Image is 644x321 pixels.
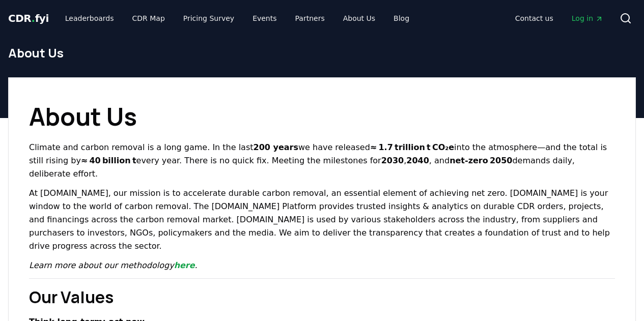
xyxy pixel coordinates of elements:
strong: 2030 [381,156,404,165]
a: Leaderboards [57,9,122,27]
a: Partners [287,9,333,27]
nav: Main [57,9,417,27]
span: Log in [572,13,603,23]
a: CDR.fyi [8,11,49,25]
h1: About Us [8,45,636,61]
a: Contact us [507,9,562,27]
a: CDR Map [124,9,173,27]
strong: 200 years [254,142,298,152]
h2: Our Values [29,285,615,309]
p: Climate and carbon removal is a long game. In the last we have released into the atmosphere—and t... [29,141,615,181]
strong: ≈ 1.7 trillion t CO₂e [370,142,454,152]
a: Events [244,9,285,27]
span: . [32,12,35,24]
strong: net‑zero 2050 [450,156,512,165]
a: here [174,260,195,270]
strong: 2040 [406,156,429,165]
nav: Main [507,9,611,27]
a: Pricing Survey [175,9,242,27]
a: Log in [564,9,611,27]
h1: About Us [29,98,615,135]
strong: ≈ 40 billion t [81,156,136,165]
p: At [DOMAIN_NAME], our mission is to accelerate durable carbon removal, an essential element of ac... [29,187,615,253]
span: CDR fyi [8,12,49,24]
em: Learn more about our methodology . [29,260,198,270]
a: Blog [385,9,417,27]
a: About Us [335,9,383,27]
